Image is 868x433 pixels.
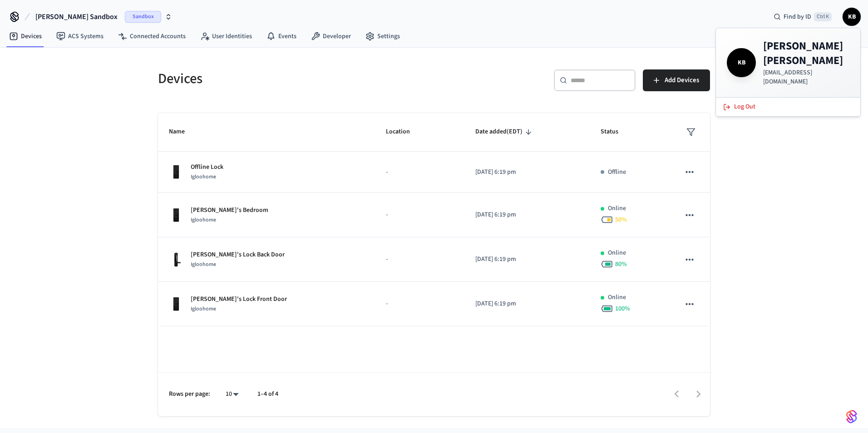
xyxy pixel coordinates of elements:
[191,250,285,260] p: [PERSON_NAME]'s Lock Back Door
[304,28,358,44] a: Developer
[763,68,849,86] p: [EMAIL_ADDRESS][DOMAIN_NAME]
[259,28,304,44] a: Events
[191,173,216,181] span: Igloohome
[643,69,710,91] button: Add Devices
[191,162,223,172] p: Offline Lock
[191,305,216,313] span: Igloohome
[169,165,183,179] img: igloohome_deadbolt_2s
[784,12,811,21] span: Find by ID
[221,388,243,401] div: 10
[386,210,454,220] p: -
[843,8,861,26] button: KB
[601,125,630,139] span: Status
[475,255,579,264] p: [DATE] 6:19 pm
[608,293,626,302] p: Online
[718,99,858,114] button: Log Out
[125,11,161,23] span: Sandbox
[475,210,579,220] p: [DATE] 6:19 pm
[386,255,454,264] p: -
[158,69,429,88] h5: Devices
[615,260,627,269] span: 80 %
[191,206,268,215] p: [PERSON_NAME]'s Bedroom
[608,167,626,177] p: Offline
[257,389,278,399] p: 1–4 of 4
[191,261,216,268] span: Igloohome
[665,74,699,86] span: Add Devices
[608,204,626,213] p: Online
[814,12,832,21] span: Ctrl K
[49,28,111,44] a: ACS Systems
[169,252,183,267] img: igloohome_mortise_2
[191,295,287,304] p: [PERSON_NAME]'s Lock Front Door
[111,28,193,44] a: Connected Accounts
[169,297,183,311] img: igloohome_deadbolt_2s
[386,299,454,309] p: -
[475,125,534,139] span: Date added(EDT)
[766,9,839,25] div: Find by IDCtrl K
[763,39,849,68] h4: [PERSON_NAME] [PERSON_NAME]
[386,125,422,139] span: Location
[2,28,49,44] a: Devices
[615,304,630,313] span: 100 %
[475,167,579,177] p: [DATE] 6:19 pm
[169,208,183,222] img: igloohome_deadbolt_2e
[846,409,857,424] img: SeamLogoGradient.69752ec5.svg
[193,28,259,44] a: User Identities
[358,28,407,44] a: Settings
[191,216,216,224] span: Igloohome
[386,167,454,177] p: -
[169,389,210,399] p: Rows per page:
[615,215,627,224] span: 50 %
[158,113,710,326] table: sticky table
[35,11,118,22] span: [PERSON_NAME] Sandbox
[608,248,626,258] p: Online
[169,125,197,139] span: Name
[475,299,579,309] p: [DATE] 6:19 pm
[843,9,860,25] span: KB
[729,50,754,75] span: KB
